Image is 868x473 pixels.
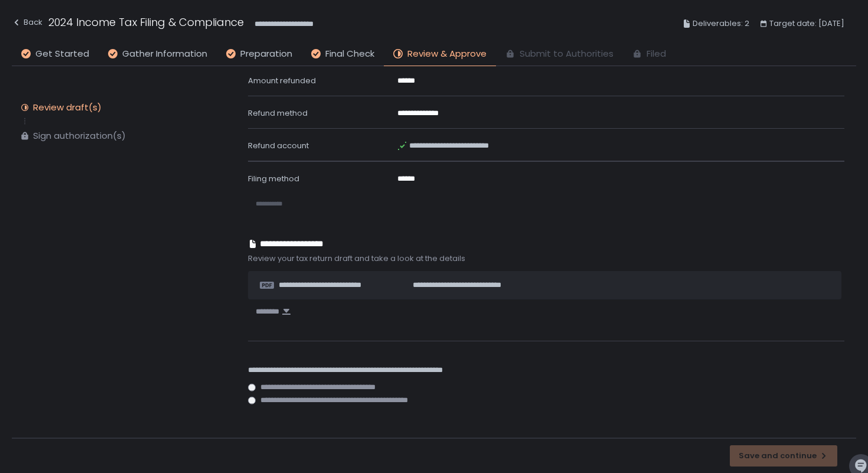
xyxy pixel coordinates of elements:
[407,47,487,61] span: Review & Approve
[12,15,43,30] div: Back
[240,47,292,61] span: Preparation
[122,47,207,61] span: Gather Information
[33,102,102,113] div: Review draft(s)
[33,130,126,142] div: Sign authorization(s)
[520,47,614,61] span: Submit to Authorities
[248,140,309,151] span: Refund account
[325,47,374,61] span: Final Check
[48,14,244,30] h1: 2024 Income Tax Filing & Compliance
[248,75,316,86] span: Amount refunded
[12,14,43,34] button: Back
[35,47,89,61] span: Get Started
[248,173,299,184] span: Filing method
[769,17,844,31] span: Target date: [DATE]
[647,47,666,61] span: Filed
[248,107,308,119] span: Refund method
[693,17,749,31] span: Deliverables: 2
[248,253,844,264] span: Review your tax return draft and take a look at the details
